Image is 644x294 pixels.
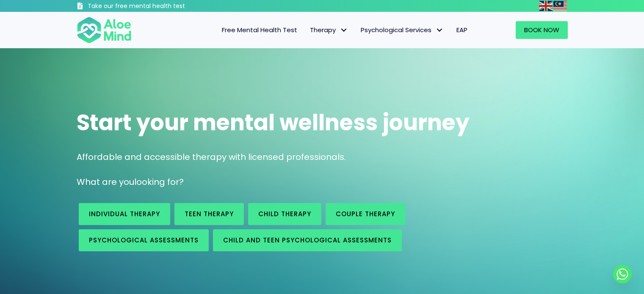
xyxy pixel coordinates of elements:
[553,1,567,11] img: ms
[553,1,568,11] a: Malay
[216,21,304,39] a: Free Mental Health Test
[456,25,467,34] span: EAP
[213,229,402,251] a: Child and Teen Psychological assessments
[539,1,553,11] img: en
[258,209,311,218] span: Child Therapy
[326,203,405,225] a: Couple therapy
[79,203,170,225] a: Individual therapy
[524,25,559,34] span: Book Now
[77,2,230,12] a: Take our free mental health test
[338,24,350,36] span: Therapy: submenu
[89,209,160,218] span: Individual therapy
[223,236,392,245] span: Child and Teen Psychological assessments
[89,236,199,245] span: Psychological assessments
[174,203,244,225] a: Teen Therapy
[336,209,395,218] span: Couple therapy
[143,21,474,39] nav: Menu
[539,1,553,11] a: English
[450,21,474,39] a: EAP
[354,21,450,39] a: Psychological ServicesPsychological Services: submenu
[222,25,297,34] span: Free Mental Health Test
[77,16,132,44] img: Aloe mind Logo
[88,2,230,11] h3: Take our free mental health test
[361,25,444,34] span: Psychological Services
[185,209,234,218] span: Teen Therapy
[79,229,209,251] a: Psychological assessments
[77,151,568,163] p: Affordable and accessible therapy with licensed professionals.
[77,107,470,138] span: Start your mental wellness journey
[248,203,321,225] a: Child Therapy
[434,24,446,36] span: Psychological Services: submenu
[304,21,354,39] a: TherapyTherapy: submenu
[310,25,348,34] span: Therapy
[134,176,184,188] span: looking for?
[77,176,134,188] span: What are you
[516,21,568,39] a: Book Now
[613,265,632,283] a: Whatsapp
